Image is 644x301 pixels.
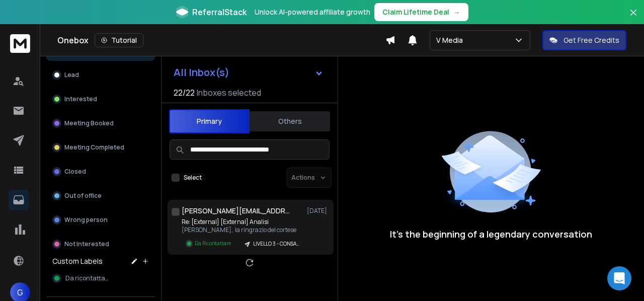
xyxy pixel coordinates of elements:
[192,6,247,18] span: ReferralStack
[65,274,111,282] span: Da ricontattare
[46,65,155,85] button: Lead
[57,33,385,47] div: Onebox
[197,87,261,99] h3: Inboxes selected
[46,113,155,133] button: Meeting Booked
[255,7,370,17] p: Unlock AI-powered affiliate growth
[46,186,155,206] button: Out of office
[64,71,79,79] p: Lead
[250,110,330,132] button: Others
[563,35,619,45] p: Get Free Credits
[46,162,155,182] button: Closed
[46,268,155,288] button: Da ricontattare
[46,210,155,230] button: Wrong person
[436,35,467,45] p: V Media
[64,95,97,103] p: Interested
[182,218,302,226] p: Re: [External] [External] Analisi
[64,192,102,200] p: Out of office
[390,227,592,241] p: It’s the beginning of a legendary conversation
[46,234,155,254] button: Not Interested
[182,206,292,216] h1: [PERSON_NAME][EMAIL_ADDRESS][PERSON_NAME][DOMAIN_NAME]
[64,168,86,176] p: Closed
[52,256,103,266] h3: Custom Labels
[607,266,631,290] div: Open Intercom Messenger
[307,207,330,215] p: [DATE]
[64,216,108,224] p: Wrong person
[64,240,109,248] p: Not Interested
[184,174,202,182] label: Select
[542,30,626,50] button: Get Free Credits
[95,33,143,47] button: Tutorial
[174,67,229,78] h1: All Inbox(s)
[253,240,301,248] p: LIVELLO 3 - CONSAPEVOLE DEL PROBLEMA test 2 Copy
[64,143,124,152] p: Meeting Completed
[195,240,231,247] p: Da Ricontattare
[169,109,250,133] button: Primary
[374,3,468,21] button: Claim Lifetime Deal→
[166,62,332,83] button: All Inbox(s)
[453,7,460,17] span: →
[174,87,195,99] span: 22 / 22
[182,226,302,234] p: [PERSON_NAME], la ringrazio del cortese
[64,119,114,127] p: Meeting Booked
[46,89,155,109] button: Interested
[627,6,640,30] button: Close banner
[46,137,155,158] button: Meeting Completed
